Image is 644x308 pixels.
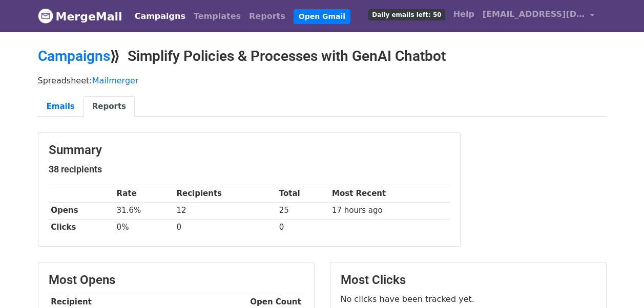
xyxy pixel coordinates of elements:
[114,185,174,202] th: Rate
[294,9,350,24] a: Open Gmail
[92,76,139,85] a: Mailmerger
[38,8,53,24] img: MergeMail logo
[114,202,174,219] td: 31.6%
[49,219,114,236] th: Clicks
[38,96,84,117] a: Emails
[277,185,329,202] th: Total
[277,202,329,219] td: 25
[190,6,245,27] a: Templates
[131,6,190,27] a: Campaigns
[174,219,277,236] td: 0
[329,202,449,219] td: 17 hours ago
[364,4,449,25] a: Daily emails left: 50
[114,219,174,236] td: 0%
[38,75,607,86] p: Spreadsheet:
[329,185,449,202] th: Most Recent
[38,6,122,27] a: MergeMail
[245,6,289,27] a: Reports
[341,273,596,288] h3: Most Clicks
[84,96,135,117] a: Reports
[368,9,445,20] span: Daily emails left: 50
[277,219,329,236] td: 0
[174,185,277,202] th: Recipients
[49,164,450,175] h5: 38 recipients
[49,202,114,219] th: Opens
[483,8,585,20] span: [EMAIL_ADDRESS][DOMAIN_NAME]
[38,48,607,65] h2: ⟫ Simplify Policies & Processes with GenAI Chatbot
[449,4,479,25] a: Help
[49,143,450,158] h3: Summary
[38,48,110,64] a: Campaigns
[341,294,596,304] p: No clicks have been tracked yet.
[174,202,277,219] td: 12
[479,4,598,28] a: [EMAIL_ADDRESS][DOMAIN_NAME]
[49,273,304,288] h3: Most Opens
